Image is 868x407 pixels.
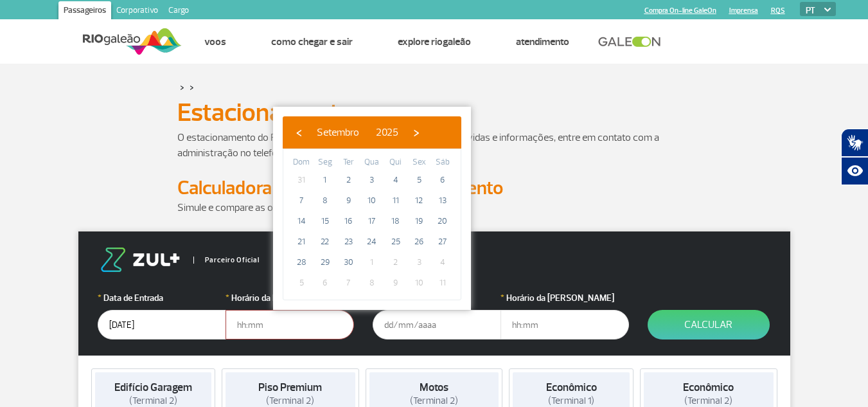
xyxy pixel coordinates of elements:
[338,211,359,231] span: 16
[338,170,359,190] span: 2
[129,395,177,407] span: (Terminal 2)
[204,35,226,48] a: Voos
[729,6,758,15] a: Imprensa
[432,273,453,293] span: 11
[683,381,734,394] strong: Econômico
[500,310,629,339] input: hh:mm
[114,381,192,394] strong: Edifício Garagem
[360,156,384,170] th: weekday
[385,170,406,190] span: 4
[163,1,194,22] a: Cargo
[266,395,314,407] span: (Terminal 2)
[226,291,354,305] label: Horário da Entrada
[546,381,597,394] strong: Econômico
[291,252,312,273] span: 28
[409,211,429,231] span: 19
[432,252,453,273] span: 4
[338,273,359,293] span: 7
[98,310,226,339] input: dd/mm/aaaa
[385,231,406,252] span: 25
[226,310,354,339] input: hh:mm
[644,6,716,15] a: Compra On-line GaleOn
[398,35,471,48] a: Explore RIOgaleão
[315,170,335,190] span: 1
[193,257,260,264] span: Parceiro Oficial
[407,156,431,170] th: weekday
[684,395,732,407] span: (Terminal 2)
[841,157,868,185] button: Abrir recursos assistivos.
[315,252,335,273] span: 29
[315,231,335,252] span: 22
[291,170,312,190] span: 31
[384,156,407,170] th: weekday
[385,190,406,211] span: 11
[180,80,184,95] a: >
[190,80,194,95] a: >
[273,107,471,310] bs-datepicker-container: calendar
[430,156,454,170] th: weekday
[368,123,407,142] button: 2025
[362,252,382,273] span: 1
[409,273,429,293] span: 10
[315,273,335,293] span: 6
[291,211,312,231] span: 14
[516,35,569,48] a: Atendimento
[432,231,453,252] span: 27
[111,1,163,22] a: Corporativo
[314,156,337,170] th: weekday
[409,252,429,273] span: 3
[177,176,691,200] h2: Calculadora de Tarifa do Estacionamento
[548,395,594,407] span: (Terminal 1)
[841,129,868,157] button: Abrir tradutor de língua de sinais.
[362,273,382,293] span: 8
[177,200,691,215] p: Simule e compare as opções.
[290,156,314,170] th: weekday
[500,291,629,305] label: Horário da [PERSON_NAME]
[362,190,382,211] span: 10
[409,170,429,190] span: 5
[291,231,312,252] span: 21
[338,190,359,211] span: 9
[177,102,691,123] h1: Estacionamento
[407,123,426,142] button: ›
[385,211,406,231] span: 18
[291,190,312,211] span: 7
[432,211,453,231] span: 20
[771,6,785,15] a: RQS
[315,211,335,231] span: 15
[289,124,426,137] bs-datepicker-navigation-view: ​ ​ ​
[841,129,868,185] div: Plugin de acessibilidade da Hand Talk.
[291,273,312,293] span: 5
[338,231,359,252] span: 23
[177,130,691,161] p: O estacionamento do RIOgaleão é administrado pela Estapar. Para dúvidas e informações, entre em c...
[317,126,359,139] span: Setembro
[98,291,226,305] label: Data de Entrada
[98,248,182,272] img: logo-zul.png
[648,310,770,339] button: Calcular
[373,310,501,339] input: dd/mm/aaaa
[315,190,335,211] span: 8
[432,170,453,190] span: 6
[337,156,360,170] th: weekday
[289,123,308,142] button: ‹
[362,211,382,231] span: 17
[271,35,353,48] a: Como chegar e sair
[420,381,448,394] strong: Motos
[308,123,368,142] button: Setembro
[385,252,406,273] span: 2
[410,395,458,407] span: (Terminal 2)
[362,170,382,190] span: 3
[376,126,398,139] span: 2025
[409,231,429,252] span: 26
[338,252,359,273] span: 30
[385,273,406,293] span: 9
[362,231,382,252] span: 24
[409,190,429,211] span: 12
[432,190,453,211] span: 13
[258,381,322,394] strong: Piso Premium
[58,1,111,22] a: Passageiros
